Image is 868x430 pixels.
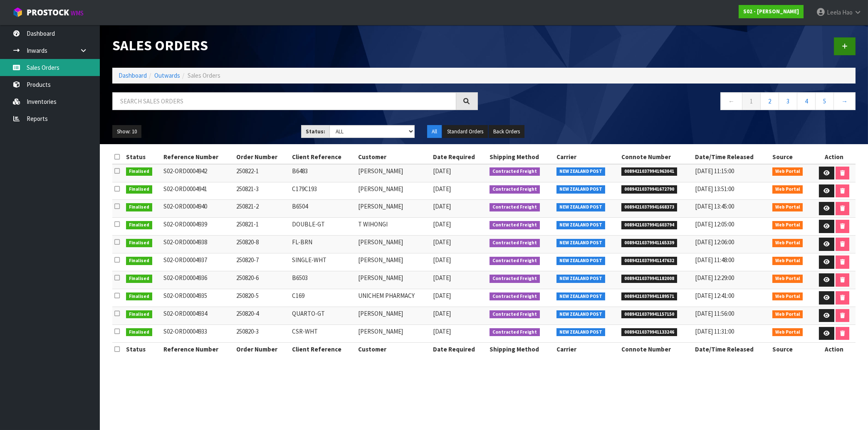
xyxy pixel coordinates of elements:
td: S02-ORD0004933 [161,324,234,342]
th: Date Required [431,342,488,356]
span: [DATE] [433,256,451,264]
td: [PERSON_NAME] [356,200,431,218]
span: [DATE] 11:48:00 [695,256,734,264]
span: Web Portal [772,167,803,176]
th: Order Number [234,342,290,356]
span: 00894210379941603794 [621,221,677,229]
span: Finalised [126,185,152,194]
span: Finalised [126,310,152,319]
span: Contracted Freight [490,310,540,319]
span: NEW ZEALAND POST [556,167,605,176]
span: Contracted Freight [490,257,540,265]
span: Web Portal [772,310,803,319]
td: S02-ORD0004940 [161,200,234,218]
td: 250821-3 [234,182,290,200]
span: ProStock [27,7,69,18]
th: Status [124,150,161,164]
span: 00894210379941963041 [621,167,677,176]
a: ← [720,92,742,110]
span: 00894210379941189571 [621,292,677,301]
span: [DATE] 11:31:00 [695,327,734,335]
span: 00894210379941668373 [621,203,677,211]
td: [PERSON_NAME] [356,307,431,324]
td: 250820-4 [234,307,290,324]
th: Carrier [554,150,619,164]
span: NEW ZEALAND POST [556,275,605,283]
span: 00894210379941165339 [621,239,677,247]
td: [PERSON_NAME] [356,164,431,182]
td: [PERSON_NAME] [356,236,431,253]
span: NEW ZEALAND POST [556,292,605,301]
td: S02-ORD0004936 [161,271,234,289]
span: Web Portal [772,203,803,211]
td: 250820-8 [234,236,290,253]
span: [DATE] 12:06:00 [695,238,734,246]
span: Web Portal [772,328,803,337]
span: 00894210379941157150 [621,310,677,319]
td: S02-ORD0004935 [161,289,234,307]
td: 250821-2 [234,200,290,218]
small: WMS [71,9,84,17]
th: Order Number [234,150,290,164]
td: T WIHONGI [356,218,431,236]
span: [DATE] [433,327,451,335]
span: Contracted Freight [490,185,540,194]
td: S02-ORD0004942 [161,164,234,182]
span: Hao [842,8,853,16]
span: Web Portal [772,292,803,301]
span: Contracted Freight [490,221,540,229]
span: Web Portal [772,275,803,283]
th: Action [813,342,856,356]
span: 00894210379941147632 [621,257,677,265]
td: SINGLE-WHT [290,253,356,271]
th: Source [770,150,813,164]
span: Web Portal [772,185,803,194]
span: [DATE] 13:51:00 [695,185,734,193]
td: [PERSON_NAME] [356,253,431,271]
span: Contracted Freight [490,328,540,337]
th: Date/Time Released [693,342,770,356]
th: Action [813,150,856,164]
th: Customer [356,342,431,356]
th: Customer [356,150,431,164]
button: Back Orders [489,125,524,138]
td: B6503 [290,271,356,289]
td: 250820-5 [234,289,290,307]
span: NEW ZEALAND POST [556,185,605,194]
th: Connote Number [619,150,693,164]
th: Connote Number [619,342,693,356]
td: B6504 [290,200,356,218]
img: cube-alt.png [12,7,23,17]
td: QUARTO-GT [290,307,356,324]
span: 00894210379941133246 [621,328,677,337]
span: [DATE] 11:56:00 [695,310,734,317]
span: Finalised [126,275,152,283]
td: B6483 [290,164,356,182]
span: [DATE] [433,220,451,228]
th: Source [770,342,813,356]
td: S02-ORD0004939 [161,218,234,236]
input: Search sales orders [112,92,456,110]
th: Carrier [554,342,619,356]
span: Finalised [126,167,152,176]
span: Finalised [126,328,152,337]
span: [DATE] [433,274,451,282]
span: [DATE] 12:29:00 [695,274,734,282]
th: Reference Number [161,150,234,164]
span: Finalised [126,221,152,229]
td: S02-ORD0004934 [161,307,234,324]
th: Date Required [431,150,488,164]
td: 250820-6 [234,271,290,289]
td: [PERSON_NAME] [356,271,431,289]
a: 5 [815,92,834,110]
span: NEW ZEALAND POST [556,257,605,265]
span: [DATE] 12:41:00 [695,292,734,300]
a: Outwards [154,71,180,79]
span: Contracted Freight [490,203,540,211]
a: 3 [779,92,797,110]
span: Web Portal [772,257,803,265]
td: DOUBLE-GT [290,218,356,236]
td: S02-ORD0004937 [161,253,234,271]
span: Contracted Freight [490,292,540,301]
span: NEW ZEALAND POST [556,221,605,229]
